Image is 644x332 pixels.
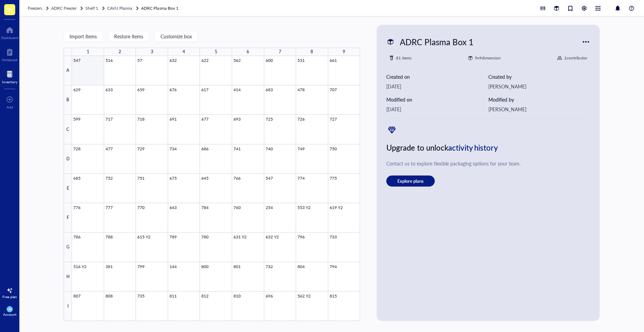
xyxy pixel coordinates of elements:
div: 1 contributor [564,55,587,61]
div: [PERSON_NAME] [488,83,590,90]
div: 81 items [396,55,412,61]
div: Add [7,105,13,109]
a: ADRC Freezer [51,5,84,12]
button: Restore items [108,31,149,42]
div: 2 [119,48,121,56]
div: Modified on [386,96,488,103]
div: 5 [215,48,217,56]
div: Free plan [2,295,17,299]
div: 4 [183,48,185,56]
a: Notebook [2,47,18,62]
div: Contact us to explore flexible packaging options for your team. [386,160,590,167]
span: Restore items [114,34,143,39]
span: Customize box [160,34,192,39]
div: E [64,174,72,203]
div: Inventory [2,80,17,84]
div: Upgrade to unlock [386,141,590,154]
span: JM [8,308,11,311]
span: CAVU Plasma [107,5,132,11]
a: Freezers [28,5,50,12]
div: [PERSON_NAME] [488,105,590,113]
div: Account [3,312,17,316]
div: Created on [386,73,488,80]
div: 9 x 9 dimension [475,55,501,61]
div: 6 [247,48,249,56]
div: [DATE] [386,83,488,90]
button: Customize box [155,31,198,42]
div: 7 [279,48,281,56]
div: G [64,233,72,262]
div: F [64,203,72,233]
button: Explore plans [386,176,435,187]
div: 3 [151,48,153,56]
span: Freezers [28,5,42,11]
a: ADRC Plasma Box 1 [141,5,180,12]
div: C [64,115,72,144]
span: Explore plans [397,178,424,184]
a: Inventory [2,69,17,84]
div: A [64,56,72,85]
div: Modified by [488,96,590,103]
span: Import items [70,34,97,39]
div: [DATE] [386,105,488,113]
span: Shelf 1 [85,5,98,11]
div: Dashboard [1,36,18,40]
div: 8 [311,48,313,56]
div: H [64,262,72,292]
button: Import items [64,31,103,42]
div: I [64,292,72,321]
div: 1 [87,48,89,56]
a: Shelf 1CAVU Plasma [85,5,140,12]
a: Dashboard [1,25,18,40]
a: Explore plans [386,176,590,187]
span: W [7,4,13,13]
div: ADRC Plasma Box 1 [397,35,477,49]
div: Created by [488,73,590,80]
div: 9 [343,48,345,56]
div: B [64,85,72,115]
div: Notebook [2,58,18,62]
span: activity history [448,142,498,153]
div: D [64,144,72,174]
span: ADRC Freezer [51,5,76,11]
